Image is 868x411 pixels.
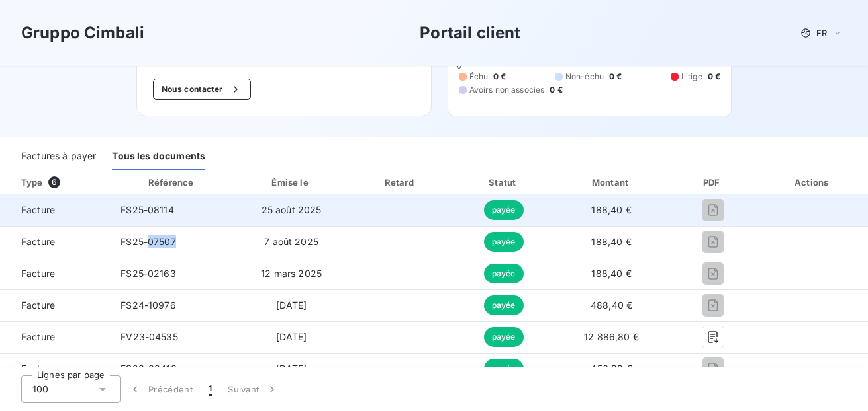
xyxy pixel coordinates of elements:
[121,363,177,374] span: FS23-08410
[121,268,176,279] span: FS25-02163
[456,176,552,189] div: Statut
[484,359,524,379] span: payée
[484,200,524,220] span: payée
[584,331,639,342] span: 12 886,80 €
[591,299,632,311] span: 488,40 €
[153,79,251,100] button: Nous contacter
[13,176,107,189] div: Type
[276,363,307,374] span: [DATE]
[484,295,524,315] span: payée
[264,236,318,247] span: 7 août 2025
[21,143,96,170] div: Factures à payer
[148,177,193,188] div: Référence
[32,383,48,396] span: 100
[671,176,755,189] div: PDF
[816,28,827,38] span: FR
[351,176,450,189] div: Retard
[201,375,220,403] button: 1
[276,331,307,342] span: [DATE]
[681,71,702,83] span: Litige
[237,176,346,189] div: Émise le
[591,236,631,247] span: 188,40 €
[220,375,287,403] button: Suivant
[209,383,212,396] span: 1
[591,363,632,374] span: 456,22 €
[557,176,666,189] div: Montant
[484,264,524,283] span: payée
[591,204,631,215] span: 188,40 €
[262,204,322,215] span: 25 août 2025
[420,21,520,45] h3: Portail client
[11,330,99,344] span: Facture
[121,236,176,247] span: FS25-07507
[708,71,720,83] span: 0 €
[121,299,176,311] span: FS24-10976
[112,143,205,170] div: Tous les documents
[11,204,99,217] span: Facture
[121,331,178,342] span: FV23-04535
[21,21,144,45] h3: Gruppo Cimbali
[121,204,174,215] span: FS25-08114
[565,71,604,83] span: Non-échu
[11,235,99,248] span: Facture
[276,299,307,311] span: [DATE]
[469,84,545,96] span: Avoirs non associés
[11,299,99,312] span: Facture
[469,71,489,83] span: Échu
[550,84,562,96] span: 0 €
[484,327,524,347] span: payée
[493,71,506,83] span: 0 €
[591,268,631,279] span: 188,40 €
[11,267,99,280] span: Facture
[609,71,622,83] span: 0 €
[11,362,99,375] span: Facture
[261,268,322,279] span: 12 mars 2025
[121,375,201,403] button: Précédent
[48,176,60,188] span: 6
[484,232,524,252] span: payée
[760,176,865,189] div: Actions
